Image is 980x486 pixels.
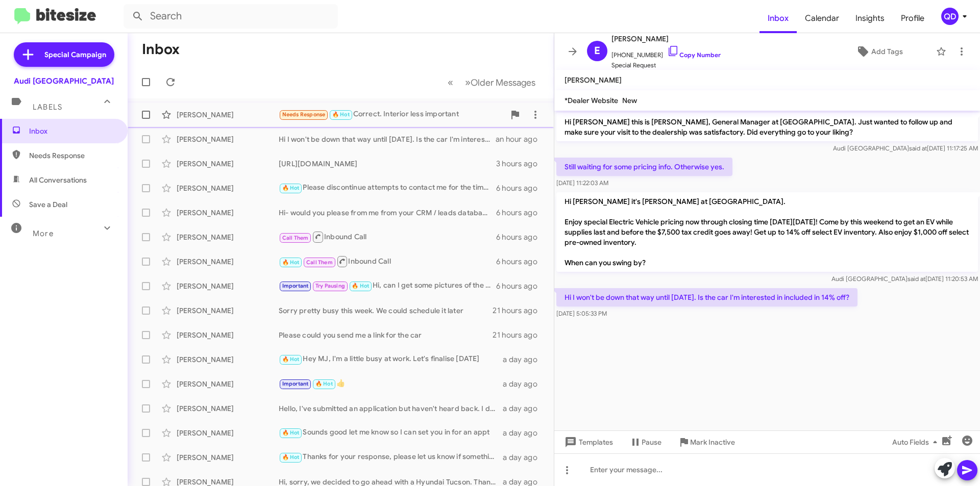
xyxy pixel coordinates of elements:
span: 🔥 Hot [282,185,300,191]
span: [PERSON_NAME] [565,75,622,85]
span: Pause [642,433,661,451]
div: Hello, I've submitted an application but haven't heard back. I don't want to do the trip out ther... [279,403,503,414]
span: Try Pausing [315,283,345,289]
span: 🔥 Hot [315,380,333,387]
span: Call Them [282,235,309,241]
div: Hi, can I get some pictures of the black Q8 sportback with tan seats? [279,280,496,292]
div: 21 hours ago [493,330,546,340]
p: Hi I won't be down that way until [DATE]. Is the car I'm interested in included in 14% off? [556,288,857,306]
a: Insights [847,4,893,33]
div: Please discontinue attempts to contact me for the time being. We are holding off for the moment. ... [279,182,496,194]
div: [PERSON_NAME] [177,159,279,169]
div: [PERSON_NAME] [177,305,279,316]
p: Hi [PERSON_NAME] this is [PERSON_NAME], General Manager at [GEOGRAPHIC_DATA]. Just wanted to foll... [556,113,978,141]
div: QD [941,8,959,25]
div: 6 hours ago [496,257,546,267]
span: [PHONE_NUMBER] [611,45,721,60]
span: Special Campaign [44,49,106,60]
div: [PERSON_NAME] [177,110,279,120]
button: Mark Inactive [670,433,743,451]
p: Still waiting for some pricing info. Otherwise yes. [556,158,732,176]
span: Labels [33,103,62,112]
div: Please could you send me a link for the car [279,330,493,340]
span: 🔥 Hot [332,111,350,118]
div: [PERSON_NAME] [177,428,279,438]
div: [PERSON_NAME] [177,379,279,389]
nav: Page navigation example [442,72,542,93]
div: [URL][DOMAIN_NAME] [279,159,496,169]
div: Correct. Interior less important [279,109,505,120]
button: Pause [621,433,670,451]
span: Audi [GEOGRAPHIC_DATA] [DATE] 11:20:53 AM [831,275,978,283]
div: [PERSON_NAME] [177,134,279,144]
div: Hi- would you please from me from your CRM / leads database? Thank you. [279,208,496,218]
span: Needs Response [29,150,116,161]
div: a day ago [503,452,546,463]
div: Inbound Call [279,231,496,243]
span: [DATE] 5:05:33 PM [556,310,607,317]
span: 🔥 Hot [282,454,300,461]
span: Older Messages [471,77,535,88]
span: Mark Inactive [690,433,735,451]
a: Profile [893,4,933,33]
button: Add Tags [826,42,931,61]
div: [PERSON_NAME] [177,330,279,340]
a: Calendar [797,4,847,33]
button: Previous [442,72,459,93]
h1: Inbox [142,41,180,58]
span: New [622,96,637,105]
span: Audi [GEOGRAPHIC_DATA] [DATE] 11:17:25 AM [833,144,978,152]
div: a day ago [503,403,546,414]
div: a day ago [503,354,546,365]
div: [PERSON_NAME] [177,257,279,267]
a: Copy Number [667,51,721,59]
span: Special Request [611,60,721,70]
span: said at [909,144,927,152]
a: Inbox [759,4,797,33]
span: 🔥 Hot [352,283,369,289]
span: More [33,229,54,238]
span: said at [908,275,925,283]
div: [PERSON_NAME] [177,208,279,218]
p: Hi [PERSON_NAME] it's [PERSON_NAME] at [GEOGRAPHIC_DATA]. Enjoy special Electric Vehicle pricing ... [556,192,978,272]
span: » [465,76,471,89]
span: Auto Fields [892,433,941,451]
span: Templates [562,433,613,451]
div: Sounds good let me know so I can set you in for an appt [279,427,503,439]
span: Inbox [29,126,116,136]
div: 21 hours ago [493,305,546,316]
span: Needs Response [282,111,326,118]
div: 👍 [279,378,503,390]
a: Special Campaign [14,42,114,67]
span: 🔥 Hot [282,259,300,266]
div: 6 hours ago [496,183,546,193]
div: a day ago [503,428,546,438]
div: [PERSON_NAME] [177,452,279,463]
div: Hi I won't be down that way until [DATE]. Is the car I'm interested in included in 14% off? [279,134,496,144]
input: Search [124,4,338,29]
div: a day ago [503,379,546,389]
div: [PERSON_NAME] [177,281,279,291]
div: [PERSON_NAME] [177,403,279,414]
span: *Dealer Website [565,96,618,105]
div: [PERSON_NAME] [177,232,279,242]
button: Templates [554,433,621,451]
div: [PERSON_NAME] [177,354,279,365]
div: Thanks for your response, please let us know if something comes up in certified or lease. [279,451,503,463]
div: Audi [GEOGRAPHIC_DATA] [14,76,114,86]
span: All Conversations [29,175,87,185]
button: Auto Fields [884,433,949,451]
span: 🔥 Hot [282,429,300,436]
span: Important [282,283,309,289]
span: Important [282,380,309,387]
div: [PERSON_NAME] [177,183,279,193]
span: Call Them [306,259,333,266]
div: Sorry pretty busy this week. We could schedule it later [279,305,493,316]
div: Inbound Call [279,255,496,268]
span: 🔥 Hot [282,356,300,363]
div: 6 hours ago [496,281,546,291]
